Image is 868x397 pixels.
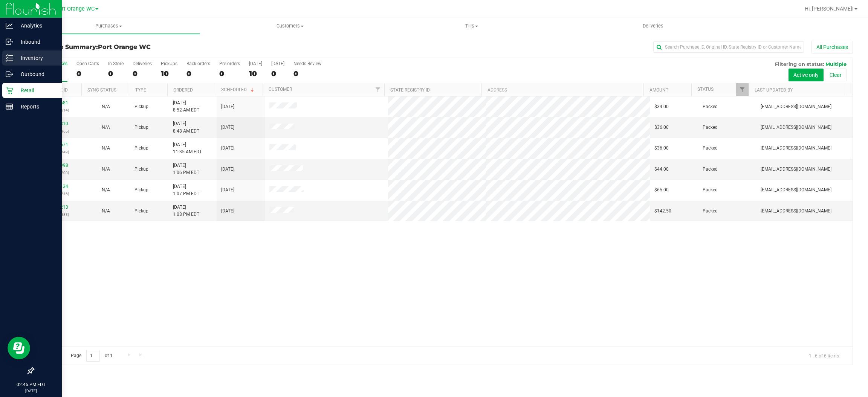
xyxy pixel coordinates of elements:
inline-svg: Analytics [6,22,13,29]
span: Hi, [PERSON_NAME]! [805,6,854,12]
a: Scheduled [221,87,255,92]
span: Packed [703,166,718,173]
span: Filtering on status: [775,61,824,67]
span: [DATE] 8:48 AM EDT [173,120,199,134]
a: Ordered [173,87,193,93]
div: 0 [219,69,240,78]
a: Customer [269,87,292,92]
span: [EMAIL_ADDRESS][DOMAIN_NAME] [761,186,831,194]
p: Outbound [13,70,58,79]
inline-svg: Inbound [6,38,13,46]
button: Active only [789,69,824,81]
p: Reports [13,102,58,111]
span: [EMAIL_ADDRESS][DOMAIN_NAME] [761,103,831,110]
span: [DATE] 1:06 PM EDT [173,162,199,176]
div: Pre-orders [219,61,240,66]
span: [DATE] [221,166,234,173]
span: $65.00 [654,186,669,194]
span: Page of 1 [64,350,119,362]
span: Packed [703,186,718,194]
iframe: Resource center [8,337,30,359]
inline-svg: Inventory [6,54,13,62]
span: Tills [381,23,562,29]
a: Deliveries [562,18,744,34]
span: Deliveries [633,23,674,29]
button: N/A [102,208,110,215]
input: 1 [86,350,100,362]
div: Needs Review [293,61,321,66]
th: Address [481,83,643,96]
div: 0 [133,69,152,78]
span: Not Applicable [102,208,110,214]
span: Packed [703,208,718,215]
span: $36.00 [654,145,669,152]
p: [DATE] [3,388,58,394]
div: Open Carts [76,61,99,66]
a: Customers [200,18,381,34]
button: Clear [825,69,847,81]
div: 10 [249,69,262,78]
a: Filter [736,83,749,96]
a: Sync Status [87,87,116,93]
span: Purchases [18,23,200,29]
div: [DATE] [249,61,262,66]
input: Search Purchase ID, Original ID, State Registry ID or Customer Name... [653,41,804,53]
span: Pickup [134,186,148,194]
div: PickUps [161,61,177,66]
a: Amount [649,87,668,93]
span: Not Applicable [102,145,110,151]
inline-svg: Reports [6,103,13,110]
span: Pickup [134,145,148,152]
a: Tills [381,18,562,34]
span: Not Applicable [102,104,110,109]
span: Not Applicable [102,166,110,172]
h3: Purchase Summary: [33,44,306,50]
span: 1 - 6 of 6 items [803,350,845,361]
button: N/A [102,103,110,110]
span: Multiple [825,61,847,67]
button: All Purchases [811,41,853,53]
span: Packed [703,103,718,110]
span: [EMAIL_ADDRESS][DOMAIN_NAME] [761,145,831,152]
span: $34.00 [654,103,669,110]
span: Packed [703,124,718,131]
button: N/A [102,166,110,173]
p: Analytics [13,21,58,30]
div: 0 [271,69,284,78]
span: [DATE] [221,124,234,131]
span: Not Applicable [102,125,110,130]
a: Purchases [18,18,200,34]
span: [DATE] 1:08 PM EDT [173,204,199,218]
span: [DATE] [221,208,234,215]
div: In Store [108,61,124,66]
inline-svg: Outbound [6,70,13,78]
div: 10 [161,69,177,78]
div: 0 [108,69,124,78]
p: 02:46 PM EDT [3,381,58,388]
p: Inbound [13,37,58,46]
span: [EMAIL_ADDRESS][DOMAIN_NAME] [761,124,831,131]
span: $142.50 [654,208,671,215]
div: Back-orders [186,61,210,66]
span: Port Orange WC [98,43,151,50]
button: N/A [102,124,110,131]
p: Retail [13,86,58,95]
span: [DATE] 11:35 AM EDT [173,141,202,156]
inline-svg: Retail [6,87,13,94]
span: [DATE] [221,186,234,194]
span: [EMAIL_ADDRESS][DOMAIN_NAME] [761,166,831,173]
div: Deliveries [133,61,152,66]
span: Pickup [134,208,148,215]
div: 0 [293,69,321,78]
span: Pickup [134,166,148,173]
span: [DATE] 8:52 AM EDT [173,99,199,114]
a: Type [135,87,146,93]
span: $44.00 [654,166,669,173]
a: Filter [372,83,384,96]
span: [DATE] [221,103,234,110]
div: 0 [186,69,210,78]
span: [DATE] [221,145,234,152]
span: $36.00 [654,124,669,131]
a: State Registry ID [390,87,430,93]
span: Packed [703,145,718,152]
